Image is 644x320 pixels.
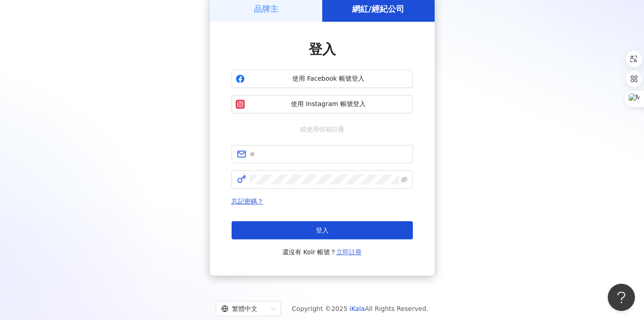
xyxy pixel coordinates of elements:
button: 登入 [232,221,413,239]
button: 使用 Facebook 帳號登入 [232,70,413,88]
span: 或使用信箱註冊 [294,124,351,134]
span: Copyright © 2025 All Rights Reserved. [292,303,428,314]
span: 還沒有 Kolr 帳號？ [282,247,362,257]
iframe: Help Scout Beacon - Open [608,284,635,311]
h5: 網紅/經紀公司 [352,3,404,15]
button: 使用 Instagram 帳號登入 [232,95,413,113]
a: iKala [349,305,365,312]
a: 忘記密碼？ [232,198,263,205]
a: 立即註冊 [336,248,362,256]
span: 登入 [316,227,329,234]
span: 使用 Facebook 帳號登入 [248,74,409,83]
span: 登入 [309,41,336,57]
span: eye-invisible [401,176,407,183]
div: 繁體中文 [221,301,267,316]
h5: 品牌主 [254,3,278,15]
span: 使用 Instagram 帳號登入 [248,100,409,109]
